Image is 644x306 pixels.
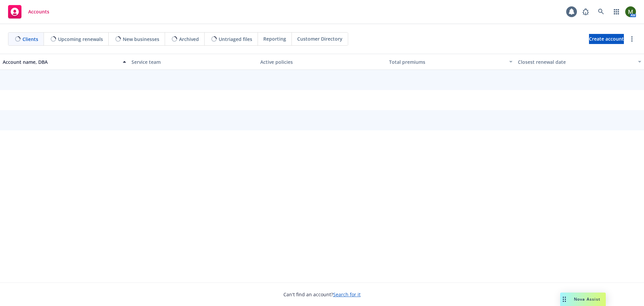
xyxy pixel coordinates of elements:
[386,54,515,70] button: Total premiums
[594,5,608,18] a: Search
[5,2,52,21] a: Accounts
[3,58,119,65] div: Account name, DBA
[219,36,252,43] span: Untriaged files
[258,54,386,70] button: Active policies
[389,58,505,65] div: Total premiums
[625,6,636,17] img: photo
[123,36,159,43] span: New businesses
[260,58,384,65] div: Active policies
[589,33,624,45] span: Create account
[589,34,624,44] a: Create account
[283,291,361,298] span: Can't find an account?
[515,54,644,70] button: Closest renewal date
[179,36,199,43] span: Archived
[333,291,361,298] a: Search for it
[628,35,636,43] a: more
[58,36,103,43] span: Upcoming renewals
[560,293,569,306] div: Drag to move
[28,9,49,14] span: Accounts
[574,296,600,302] span: Nova Assist
[579,5,592,18] a: Report a Bug
[263,35,286,42] span: Reporting
[129,54,258,70] button: Service team
[22,36,38,43] span: Clients
[610,5,623,18] a: Switch app
[560,293,606,306] button: Nova Assist
[297,35,342,42] span: Customer Directory
[518,58,634,65] div: Closest renewal date
[131,58,255,65] div: Service team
